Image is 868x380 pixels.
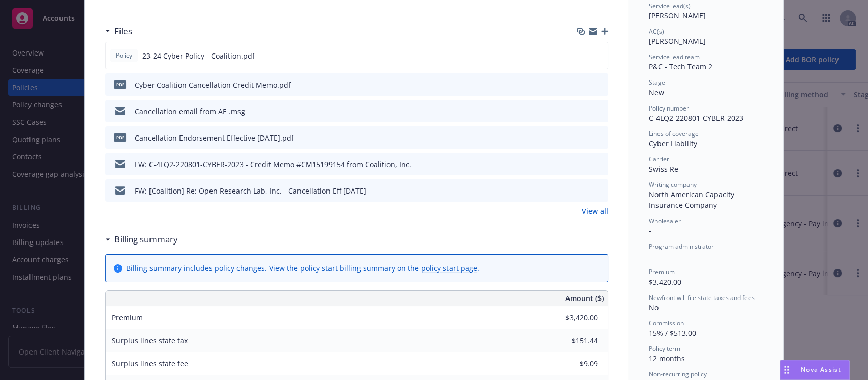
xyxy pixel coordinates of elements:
span: $3,420.00 [649,277,681,287]
span: No [649,303,659,312]
span: Commission [649,319,684,328]
span: [PERSON_NAME] [649,36,706,46]
span: Policy [114,51,134,60]
span: pdf [114,133,126,141]
span: Carrier [649,155,669,164]
button: download file [579,159,587,170]
span: Stage [649,78,665,87]
span: Premium [112,313,143,322]
a: policy start page [421,263,477,273]
span: Premium [649,267,675,276]
span: Surplus lines state fee [112,359,188,368]
input: 0.00 [538,333,604,348]
span: AC(s) [649,27,664,36]
div: Cancellation Endorsement Effective [DATE].pdf [135,132,294,143]
div: Billing summary [105,233,178,246]
span: Lines of coverage [649,129,699,138]
span: Swiss Re [649,164,678,174]
div: Files [105,24,132,38]
button: download file [579,132,587,143]
span: - [649,251,651,261]
span: Surplus lines state tax [112,336,188,345]
input: 0.00 [538,310,604,325]
span: Program administrator [649,242,714,251]
span: Amount ($) [565,293,604,304]
span: Writing company [649,180,697,189]
span: Wholesaler [649,216,681,225]
span: Cyber Liability [649,139,697,148]
button: preview file [595,132,604,143]
span: Newfront will file state taxes and fees [649,293,755,302]
button: download file [579,106,587,117]
button: download file [578,50,586,61]
button: download file [579,185,587,196]
span: Policy term [649,344,680,353]
span: Policy number [649,104,689,113]
div: Cancellation email from AE .msg [135,106,245,117]
button: preview file [595,185,604,196]
div: Cyber Coalition Cancellation Credit Memo.pdf [135,79,291,90]
div: FW: [Coalition] Re: Open Research Lab, Inc. - Cancellation Eff [DATE] [135,185,366,196]
div: FW: C-4LQ2-220801-CYBER-2023 - Credit Memo #CM15199154 from Coalition, Inc. [135,159,411,170]
span: 12 months [649,354,685,363]
span: pdf [114,80,126,88]
span: [PERSON_NAME] [649,11,706,20]
span: New [649,88,664,97]
span: - [649,226,651,235]
span: Service lead(s) [649,2,691,10]
span: Service lead team [649,52,700,61]
button: preview file [595,79,604,90]
button: preview file [595,159,604,170]
button: preview file [594,50,604,61]
span: 23-24 Cyber Policy - Coalition.pdf [142,50,255,61]
button: download file [579,79,587,90]
span: C-4LQ2-220801-CYBER-2023 [649,113,743,123]
span: P&C - Tech Team 2 [649,62,712,71]
input: 0.00 [538,356,604,371]
button: preview file [595,106,604,117]
span: Non-recurring policy [649,370,707,378]
h3: Files [114,24,132,38]
span: 15% / $513.00 [649,328,696,338]
button: Nova Assist [780,360,850,380]
div: Drag to move [780,360,793,379]
h3: Billing summary [114,233,178,246]
span: North American Capacity Insurance Company [649,189,736,210]
span: Nova Assist [801,365,841,374]
div: Billing summary includes policy changes. View the policy start billing summary on the . [126,263,480,274]
a: View all [582,206,608,216]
